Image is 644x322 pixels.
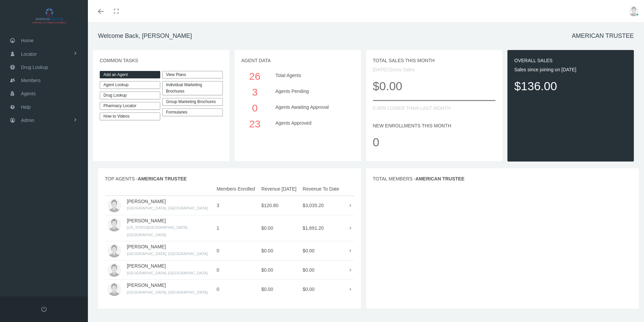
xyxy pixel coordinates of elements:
[127,282,166,288] a: [PERSON_NAME]
[127,206,208,210] small: [GEOGRAPHIC_DATA], [GEOGRAPHIC_DATA]
[214,241,259,261] td: 0
[214,280,259,299] td: 0
[244,68,265,84] div: 26
[214,261,259,280] td: 0
[300,241,342,261] td: $0.00
[214,182,259,196] th: Members Enrolled
[100,57,223,64] p: COMMON TASKS
[300,182,342,196] th: Revenue To Date
[127,218,166,223] a: [PERSON_NAME]
[214,196,259,215] td: 3
[21,114,34,127] span: Admin
[259,261,300,280] td: $0.00
[21,74,41,87] span: Members
[21,87,36,100] span: Agents
[162,81,223,95] div: Individual Marketing Brochures
[100,81,160,89] a: Agent Lookup
[21,61,48,74] span: Drug Lookup
[108,263,121,277] img: user-placeholder.jpg
[300,196,342,215] td: $3,035.20
[214,215,259,241] td: 1
[127,271,208,275] small: [GEOGRAPHIC_DATA], [GEOGRAPHIC_DATA]
[108,244,121,257] img: user-placeholder.jpg
[270,84,353,100] div: Agents Pending
[244,84,265,100] div: 3
[127,199,166,204] a: [PERSON_NAME]
[300,261,342,280] td: $0.00
[259,280,300,299] td: $0.00
[241,57,354,64] p: AGENT DATA
[373,175,633,182] p: TOTAL MEMBERS -
[108,218,121,231] img: user-placeholder.jpg
[162,71,223,79] a: View Plans
[100,102,160,110] a: Pharmacy Locator
[100,71,160,79] a: Add an Agent
[127,225,188,237] small: [US_STATE][GEOGRAPHIC_DATA], [GEOGRAPHIC_DATA]
[100,92,160,99] a: Drug Lookup
[108,282,121,296] img: user-placeholder.jpg
[514,67,576,72] span: Sales since joining on [DATE]
[629,6,639,16] img: user-placeholder.jpg
[21,48,37,60] span: Locator
[108,199,121,212] img: user-placeholder.jpg
[244,100,265,116] div: 0
[373,57,496,64] p: TOTAL SALES THIS MONTH
[373,105,451,111] span: 0.00% LOWER THAN LAST MONTH
[127,244,166,249] a: [PERSON_NAME]
[162,108,223,116] div: Formularies
[162,98,223,106] div: Group Marketing Brochures
[415,176,464,181] span: AMERICAN TRUSTEE
[259,241,300,261] td: $0.00
[270,68,353,84] div: Total Agents
[270,116,353,132] div: Agents Approved
[514,57,627,64] p: OVERALL SALES
[21,34,33,47] span: Home
[300,280,342,299] td: $0.00
[373,122,496,129] p: NEW ENROLLMENTS THIS MONTH
[127,263,166,269] a: [PERSON_NAME]
[373,67,415,72] span: [DATE] Gross Sales
[21,101,31,114] span: Help
[373,77,496,95] p: $0.00
[514,77,627,95] p: $136.00
[9,7,90,24] img: AMERICAN TRUSTEE
[373,133,496,151] p: 0
[259,215,300,241] td: $0.00
[259,182,300,196] th: Revenue [DATE]
[127,290,208,294] small: [GEOGRAPHIC_DATA], [GEOGRAPHIC_DATA]
[127,252,208,256] small: [GEOGRAPHIC_DATA], [GEOGRAPHIC_DATA]
[270,100,353,116] div: Agents Awaiting Approval
[100,113,160,120] a: How to Videos
[259,196,300,215] td: $120.80
[98,32,192,40] h1: Welcome Back, [PERSON_NAME]
[572,32,634,40] h1: AMERICAN TRUSTEE
[244,116,265,132] div: 23
[138,176,187,181] span: AMERICAN TRUSTEE
[105,176,187,181] span: TOP AGENTS -
[300,215,342,241] td: $1,691.20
